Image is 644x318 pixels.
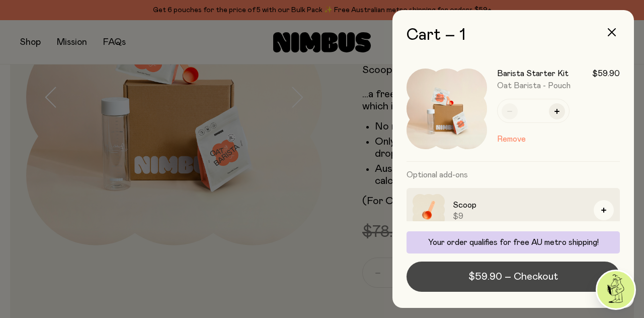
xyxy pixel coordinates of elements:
h3: Barista Starter Kit [497,69,569,79]
span: $9 [453,211,586,221]
h3: Scoop [453,199,586,211]
h3: Optional add-ons [407,162,620,188]
p: Your order qualifies for free AU metro shipping! [413,237,614,247]
span: Oat Barista - Pouch [497,82,571,90]
button: Remove [497,133,526,145]
span: $59.90 – Checkout [468,270,558,284]
span: $59.90 [592,69,620,79]
button: $59.90 – Checkout [407,262,620,292]
img: agent [597,271,634,308]
h2: Cart – 1 [407,26,620,44]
